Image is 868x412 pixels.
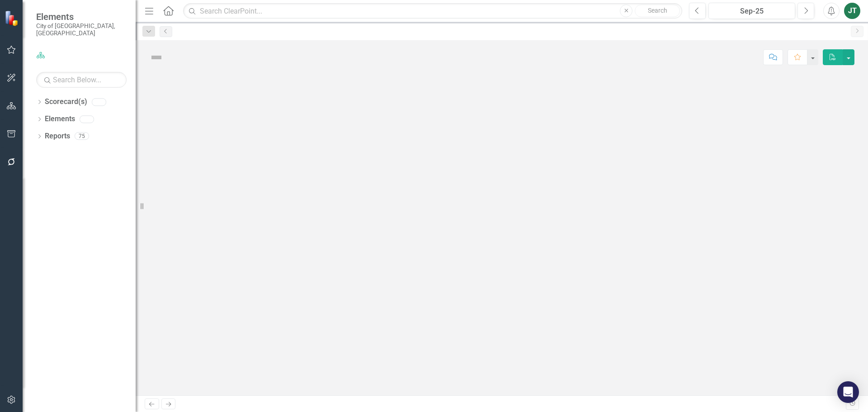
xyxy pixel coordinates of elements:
[712,6,792,17] div: Sep-25
[36,72,127,88] input: Search Below...
[45,131,70,142] a: Reports
[149,50,164,65] img: Not Defined
[36,22,127,37] small: City of [GEOGRAPHIC_DATA], [GEOGRAPHIC_DATA]
[75,133,89,140] div: 75
[36,11,127,22] span: Elements
[844,3,860,19] button: JT
[837,381,859,403] div: Open Intercom Messenger
[635,5,680,17] button: Search
[708,3,795,19] button: Sep-25
[183,3,682,19] input: Search ClearPoint...
[45,114,75,124] a: Elements
[45,97,87,107] a: Scorecard(s)
[5,10,20,26] img: ClearPoint Strategy
[648,7,667,14] span: Search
